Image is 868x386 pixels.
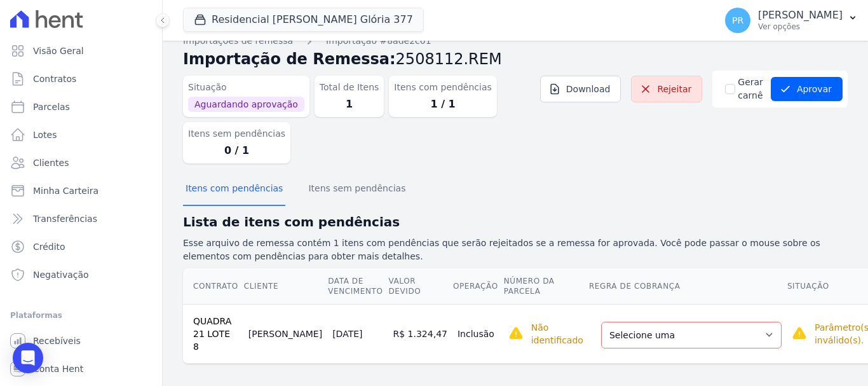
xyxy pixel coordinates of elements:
th: Data de Vencimento [327,268,388,305]
a: Lotes [5,122,157,148]
a: Minha Carteira [5,178,157,203]
a: Contratos [5,66,157,92]
span: Visão Geral [33,45,84,57]
span: Recebíveis [33,334,81,347]
span: Minha Carteira [33,184,98,197]
a: Rejeitar [631,76,702,102]
p: Esse arquivo de remessa contém 1 itens com pendências que serão rejeitados se a remessa for aprov... [183,237,848,263]
th: Operação [452,268,503,305]
dd: 0 / 1 [188,143,285,158]
th: Contrato [183,268,243,305]
a: Clientes [5,150,157,176]
span: PR [732,16,743,25]
span: Clientes [33,156,69,169]
span: 2508112.REM [396,50,502,68]
div: Open Intercom Messenger [13,343,43,373]
th: Valor devido [388,268,452,305]
h2: Importação de Remessa: [183,48,848,71]
td: Inclusão [452,304,503,363]
a: Negativação [5,262,157,287]
a: Conta Hent [5,356,157,382]
span: Lotes [33,128,57,141]
button: PR [PERSON_NAME] Ver opções [715,3,868,38]
button: Itens sem pendências [306,173,408,206]
button: Residencial [PERSON_NAME] Glória 377 [183,8,424,32]
a: Visão Geral [5,38,157,64]
dt: Total de Itens [320,81,379,94]
p: Ver opções [758,22,843,32]
dt: Situação [188,81,304,94]
td: [PERSON_NAME] [243,304,327,363]
span: Contratos [33,72,76,85]
dt: Itens com pendências [394,81,491,94]
a: Recebíveis [5,328,157,354]
a: Parcelas [5,94,157,120]
dt: Itens sem pendências [188,127,285,141]
p: Não identificado [531,321,583,347]
dd: 1 [320,97,379,112]
th: Cliente [243,268,327,305]
p: [PERSON_NAME] [758,9,843,22]
a: QUADRA 21 LOTE 8 [193,316,231,352]
button: Itens com pendências [183,173,285,206]
span: Parcelas [33,100,70,113]
td: [DATE] [327,304,388,363]
a: Crédito [5,234,157,259]
label: Gerar carnê [738,76,763,102]
span: Transferências [33,212,97,225]
div: Plataformas [10,308,152,323]
button: Aprovar [771,77,843,101]
th: Regra de Cobrança [588,268,787,305]
dd: 1 / 1 [394,97,491,112]
td: R$ 1.324,47 [388,304,452,363]
a: Download [540,76,621,102]
h2: Lista de itens com pendências [183,212,848,231]
span: Aguardando aprovação [188,97,304,112]
th: Número da Parcela [503,268,588,305]
span: Negativação [33,268,89,281]
a: Transferências [5,206,157,231]
span: Crédito [33,240,65,253]
span: Conta Hent [33,362,83,375]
